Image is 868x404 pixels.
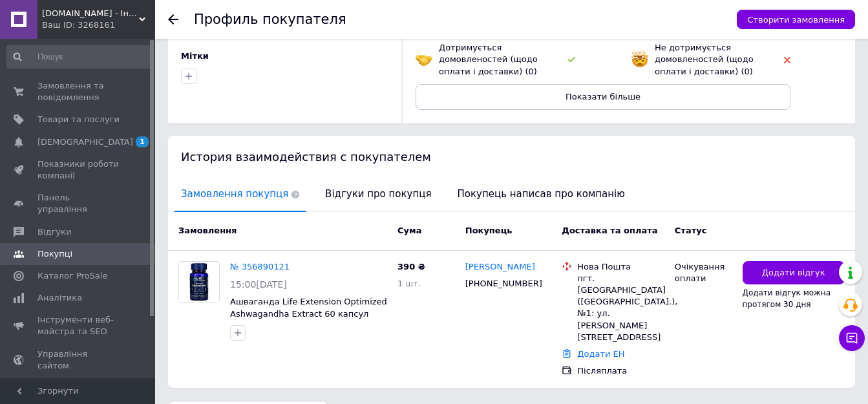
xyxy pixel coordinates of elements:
[168,14,178,25] div: Повернутися назад
[230,262,290,271] a: № 356890121
[747,15,845,25] span: Створити замовлення
[178,226,237,235] span: Замовлення
[37,136,133,148] span: [DEMOGRAPHIC_DATA]
[37,80,120,103] span: Замовлення та повідомлення
[675,261,732,284] div: Очікування оплати
[37,226,71,238] span: Відгуки
[566,92,640,101] span: Показати більше
[397,279,421,288] span: 1 шт.
[37,158,120,182] span: Показники роботи компанії
[577,261,664,273] div: Нова Пошта
[37,248,72,260] span: Покупці
[6,45,153,69] input: Пошук
[179,262,219,302] img: Фото товару
[655,43,754,76] span: Не дотримується домовленостей (щодо оплати і доставки) (0)
[737,10,855,29] button: Створити замовлення
[181,51,209,61] span: Мітки
[42,8,139,19] span: izdorov.com.ua - Інтернет-магазин вітамінів і біодобавок
[175,178,306,211] span: Замовлення покупця
[37,292,82,304] span: Аналітика
[194,12,346,27] h1: Профиль покупателя
[37,114,120,125] span: Товари та послуги
[230,279,287,290] span: 15:00[DATE]
[230,297,387,319] a: Ашваганда Life Extension Optimized Ashwagandha Extract 60 капсул
[178,261,220,303] a: Фото товару
[37,348,120,372] span: Управління сайтом
[397,226,421,235] span: Cума
[631,51,648,68] img: emoji
[181,150,431,164] span: История взаимодействия с покупателем
[577,349,624,359] a: Додати ЕН
[743,288,831,309] span: Додати відгук можна протягом 30 дня
[743,261,845,285] button: Додати відгук
[463,275,542,292] div: [PHONE_NUMBER]
[439,43,538,76] span: Дотримується домовленостей (щодо оплати і доставки) (0)
[37,270,107,282] span: Каталог ProSale
[416,84,790,110] button: Показати більше
[465,226,513,235] span: Покупець
[784,57,790,63] img: rating-tag-type
[42,19,155,31] div: Ваш ID: 3268161
[136,136,149,147] span: 1
[577,273,664,343] div: пгт. [GEOGRAPHIC_DATA] ([GEOGRAPHIC_DATA].), №1: ул. [PERSON_NAME][STREET_ADDRESS]
[577,365,664,377] div: Післяплата
[562,226,657,235] span: Доставка та оплата
[675,226,707,235] span: Статус
[451,178,631,211] span: Покупець написав про компанію
[319,178,438,211] span: Відгуки про покупця
[37,314,120,337] span: Інструменти веб-майстра та SEO
[762,267,825,279] span: Додати відгук
[397,262,425,271] span: 390 ₴
[465,261,535,273] a: [PERSON_NAME]
[416,51,432,68] img: emoji
[568,57,575,63] img: rating-tag-type
[839,325,865,351] button: Чат з покупцем
[37,192,120,215] span: Панель управління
